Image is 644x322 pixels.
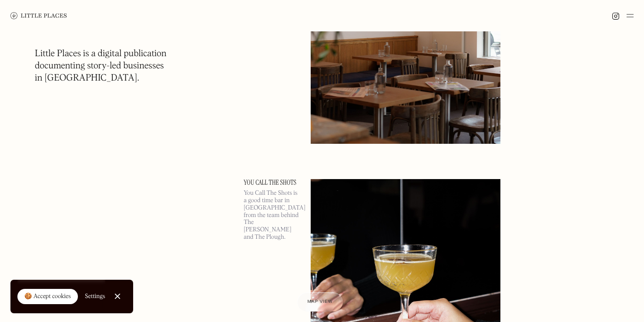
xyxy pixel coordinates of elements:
a: Settings [85,287,105,306]
div: Settings [85,293,105,299]
div: Close Cookie Popup [117,296,117,297]
a: Close Cookie Popup [109,288,126,305]
a: You Call The Shots [244,179,300,186]
div: 🍪 Accept cookies [24,292,71,301]
a: 🍪 Accept cookies [17,289,78,305]
p: You Call The Shots is a good time bar in [GEOGRAPHIC_DATA] from the team behind The [PERSON_NAME]... [244,190,300,241]
h1: Little Places is a digital publication documenting story-led businesses in [GEOGRAPHIC_DATA]. [35,48,167,85]
span: Map view [308,299,333,304]
a: Map view [297,292,343,312]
